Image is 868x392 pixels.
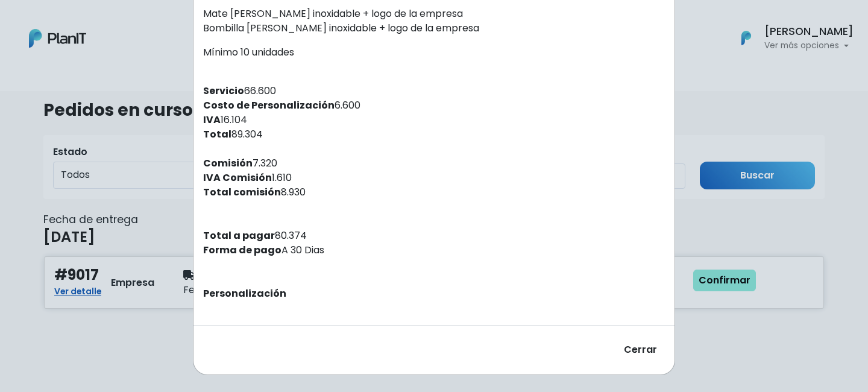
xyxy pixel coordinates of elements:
[128,70,138,80] img: tab_keywords_by_traffic_grey.svg
[203,156,253,170] strong: Comisión
[203,113,221,127] strong: IVA
[203,286,286,300] strong: Personalización
[203,98,335,112] strong: Costo de Personalización
[34,19,59,29] div: v 4.0.25
[203,229,275,242] strong: Total a pagar
[203,7,665,36] p: Mate [PERSON_NAME] inoxidable + logo de la empresa Bombilla [PERSON_NAME] inoxidable + logo de la...
[203,185,281,199] strong: Total comisión
[50,70,60,80] img: tab_domain_overview_orange.svg
[31,31,135,41] div: Dominio: [DOMAIN_NAME]
[63,71,92,79] div: Dominio
[203,127,231,141] strong: Total
[203,45,665,60] p: Mínimo 10 unidades
[203,84,244,98] strong: Servicio
[142,71,192,79] div: Palabras clave
[19,19,29,29] img: logo_orange.svg
[62,11,174,35] div: ¿Necesitás ayuda?
[616,335,665,365] button: Cerrar
[203,171,272,185] strong: IVA Comisión
[19,31,29,41] img: website_grey.svg
[203,243,281,257] strong: Forma de pago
